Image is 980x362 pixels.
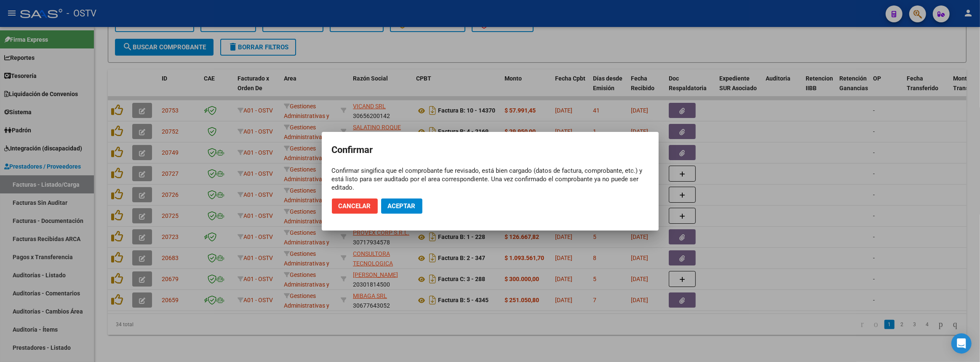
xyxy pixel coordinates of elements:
[388,202,416,210] span: Aceptar
[332,166,649,192] div: Confirmar singifica que el comprobante fue revisado, está bien cargado (datos de factura, comprob...
[951,333,972,354] div: Open Intercom Messenger
[339,202,371,210] span: Cancelar
[332,198,378,214] button: Cancelar
[381,198,422,214] button: Aceptar
[332,142,649,158] h2: Confirmar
